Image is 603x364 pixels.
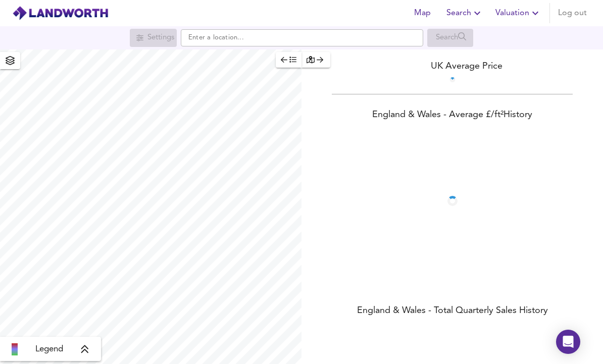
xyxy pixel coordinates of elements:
button: Valuation [491,3,545,23]
span: Map [410,6,434,20]
div: Open Intercom Messenger [556,330,580,354]
span: Search [446,6,483,20]
button: Log out [554,3,591,23]
input: Enter a location... [181,29,423,46]
img: logo [12,6,109,21]
div: England & Wales - Total Quarterly Sales History [301,304,603,319]
div: Search for a location first or explore the map [427,29,473,47]
span: Legend [35,343,63,355]
span: Log out [558,6,587,20]
div: Search for a location first or explore the map [130,29,177,47]
button: Map [406,3,438,23]
span: Valuation [495,6,541,20]
div: England & Wales - Average £/ ft² History [301,109,603,123]
button: Search [442,3,487,23]
div: UK Average Price [301,60,603,73]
